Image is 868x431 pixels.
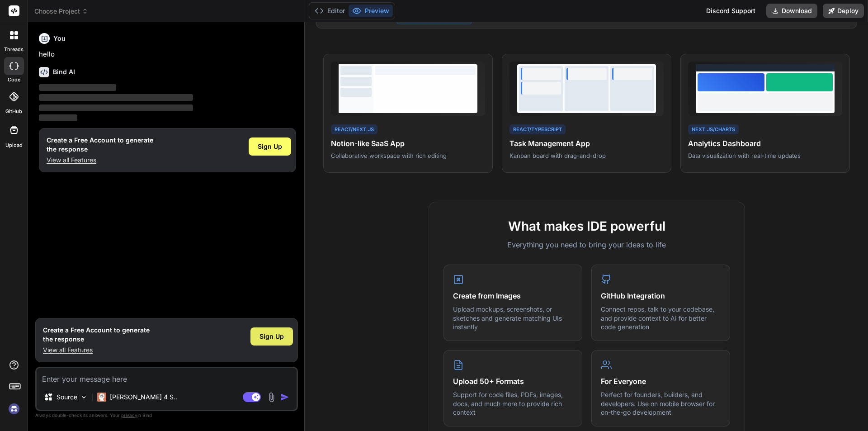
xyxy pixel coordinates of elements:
[509,138,664,149] h4: Task Management App
[688,138,842,149] h4: Analytics Dashboard
[53,67,75,76] h6: Bind AI
[280,393,289,402] img: icon
[311,5,349,17] button: Editor
[443,239,730,250] p: Everything you need to bring your ideas to life
[766,4,817,18] button: Download
[601,290,721,301] h4: GitHub Integration
[39,84,116,91] span: ‌
[509,124,566,135] div: React/TypeScript
[331,124,377,135] div: React/Next.js
[97,393,106,402] img: Claude 4 Sonnet
[601,305,721,332] p: Connect repos, talk to your codebase, and provide context to AI for better code generation
[259,332,284,341] span: Sign Up
[47,156,153,165] p: View all Features
[110,393,177,402] p: [PERSON_NAME] 4 S..
[509,152,664,160] p: Kanban board with drag-and-drop
[453,390,573,417] p: Support for code files, PDFs, images, docs, and much more to provide rich context
[5,142,23,149] label: Upload
[53,34,66,43] h6: You
[601,390,721,417] p: Perfect for founders, builders, and developers. Use on mobile browser for on-the-go development
[453,376,573,387] h4: Upload 50+ Formats
[39,114,77,121] span: ‌
[266,392,277,403] img: attachment
[5,108,22,115] label: GitHub
[823,4,864,18] button: Deploy
[39,49,296,60] p: hello
[349,5,393,17] button: Preview
[39,94,193,101] span: ‌
[43,326,150,344] h1: Create a Free Account to generate the response
[57,393,77,402] p: Source
[688,124,739,135] div: Next.js/Charts
[331,138,485,149] h4: Notion-like SaaS App
[80,393,88,401] img: Pick Models
[453,290,573,301] h4: Create from Images
[688,152,842,160] p: Data visualization with real-time updates
[601,376,721,387] h4: For Everyone
[8,76,20,84] label: code
[443,217,730,236] h2: What makes IDE powerful
[331,152,485,160] p: Collaborative workspace with rich editing
[47,136,153,154] h1: Create a Free Account to generate the response
[43,346,150,355] p: View all Features
[39,104,193,111] span: ‌
[6,401,22,417] img: signin
[258,142,282,151] span: Sign Up
[701,4,761,18] div: Discord Support
[121,412,137,418] span: privacy
[34,7,88,16] span: Choose Project
[35,411,298,420] p: Always double-check its answers. Your in Bind
[4,46,24,53] label: threads
[453,305,573,332] p: Upload mockups, screenshots, or sketches and generate matching UIs instantly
